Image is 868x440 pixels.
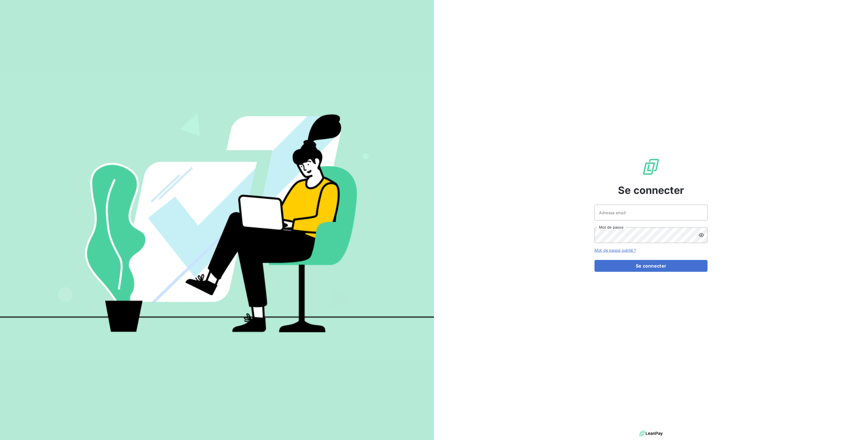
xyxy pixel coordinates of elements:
input: placeholder [594,205,708,220]
img: logo [639,429,663,438]
a: Mot de passe oublié ? [594,248,636,253]
span: Se connecter [618,183,684,198]
button: Se connecter [594,260,708,272]
img: Logo LeanPay [642,158,660,176]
